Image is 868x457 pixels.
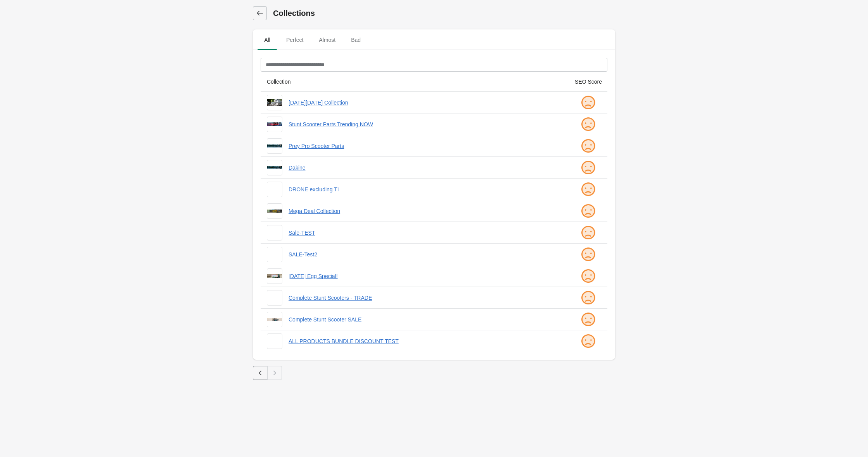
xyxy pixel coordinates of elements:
button: Almost [311,30,343,50]
a: Sale-TEST [289,229,562,237]
a: [DATE] Egg Special! [289,272,562,280]
img: sad.png [580,268,596,284]
span: All [258,33,277,47]
th: SEO Score [569,72,607,92]
a: Stunt Scooter Parts Trending NOW [289,120,562,128]
button: Perfect [278,30,311,50]
a: Dakine [289,164,562,172]
img: sad.png [580,203,596,219]
a: Complete Stunt Scooter SALE [289,316,562,323]
img: sad.png [580,312,596,327]
th: Collection [261,72,569,92]
span: Bad [345,33,367,47]
img: sad.png [580,182,596,197]
a: Complete Stunt Scooters - TRADE [289,294,562,302]
img: sad.png [580,138,596,154]
span: Almost [313,33,342,47]
img: sad.png [580,333,596,349]
img: sad.png [580,247,596,262]
button: Bad [343,30,368,50]
a: Mega Deal Collection [289,207,562,215]
img: sad.png [580,117,596,132]
img: sad.png [580,95,596,110]
img: sad.png [580,290,596,306]
img: sad.png [580,225,596,241]
a: ALL PRODUCTS BUNDLE DISCOUNT TEST [289,337,562,345]
a: SALE-Test2 [289,251,562,258]
a: DRONE excluding TI [289,186,562,193]
span: Perfect [280,33,310,47]
h1: Collections [273,8,615,19]
a: [DATE][DATE] Collection [289,99,562,107]
button: All [256,30,278,50]
img: sad.png [580,160,596,175]
a: Prey Pro Scooter Parts [289,142,562,150]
